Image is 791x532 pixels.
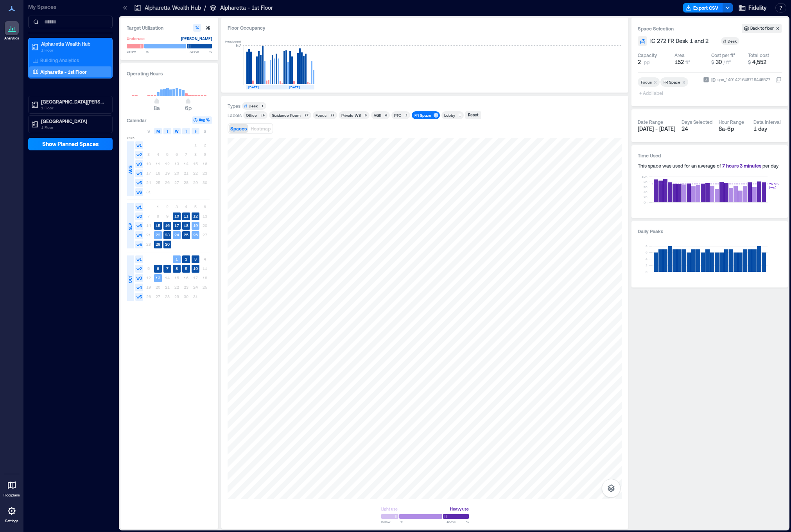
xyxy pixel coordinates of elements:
div: Heavy use [450,505,469,513]
h3: Target Utilization [127,24,212,32]
span: OCT [127,275,133,283]
span: T [185,128,187,134]
span: F [195,128,197,134]
span: w3 [135,222,143,230]
span: S [204,128,206,134]
div: 1 day [753,125,782,133]
span: 2025 [127,136,135,140]
button: Reset [465,111,481,119]
span: + Add label [638,87,666,98]
div: 1 [434,113,438,118]
p: Alpharetta Wealth Hub [145,4,201,12]
div: 1 [457,113,462,118]
a: Settings [2,502,21,526]
span: Below % [127,49,149,54]
div: PTO [394,112,402,118]
div: Underuse [127,35,145,43]
span: Below % [381,520,403,524]
text: 23 [165,232,170,237]
span: w5 [135,241,143,248]
div: FR Space [414,112,431,118]
text: 2 [185,257,187,261]
div: Days Selected [682,119,712,125]
span: Show Planned Spaces [42,140,99,148]
div: 19 [259,113,266,118]
span: 152 [674,59,684,65]
div: 8a - 6p [719,125,747,133]
button: Desk [721,37,749,45]
div: Capacity [638,52,657,58]
tspan: 8h [644,180,648,184]
button: Fidelity [736,2,769,14]
text: 17 [174,223,179,228]
div: Light use [381,505,398,513]
button: IDspc_1491421648719446577 [775,77,782,83]
div: 13 [329,113,335,118]
div: Cost per ft² [711,52,735,58]
text: 13 [156,275,160,280]
p: Settings [5,519,18,523]
span: $ [711,59,714,65]
text: 11 [184,214,188,218]
p: Alpharetta - 1st Floor [40,69,87,75]
text: 10 [193,266,198,271]
div: [PERSON_NAME] [181,35,212,43]
text: 15 [156,223,160,228]
span: ft² [685,59,690,65]
div: 6 [363,113,368,118]
span: w2 [135,151,143,159]
span: AUG [127,166,133,174]
span: Above % [447,520,469,524]
div: Remove FR Space [680,79,688,85]
text: 1 [176,257,178,261]
span: w1 [135,203,143,211]
text: 6 [157,266,159,271]
div: spc_1491421648719446577 [717,76,771,84]
tspan: 8 [646,244,648,248]
div: Total cost [748,52,769,58]
span: S [147,128,150,134]
div: 17 [303,113,310,118]
h3: Operating Hours [127,70,212,77]
div: Focus [316,112,326,118]
div: Desk [728,38,738,44]
tspan: 4 [646,257,648,261]
div: 2 [404,113,409,118]
text: 3 [194,257,197,261]
span: 2 [638,58,641,66]
div: 1 [260,104,265,108]
text: 7 [166,266,169,271]
div: Private WS [341,112,361,118]
tspan: 6h [644,185,648,189]
p: / [204,4,206,12]
div: Guidance Room [272,112,301,118]
text: [DATE] [289,85,300,89]
div: This space was used for an average of per day [638,162,782,169]
div: Desk [249,103,258,109]
span: / ft² [723,59,731,65]
span: IC 272 FR Desk 1 and 2 [650,37,708,45]
span: T [166,128,169,134]
div: Types [228,103,240,109]
span: w4 [135,231,143,239]
button: Show Planned Spaces [28,138,113,150]
text: 9 [185,266,187,271]
span: 30 [716,59,722,65]
span: w1 [135,141,143,149]
span: Fidelity [748,4,767,12]
div: Office [246,112,257,118]
span: w4 [135,170,143,177]
h3: Calendar [127,116,147,124]
div: 6 [384,113,388,118]
text: [DATE] [248,85,259,89]
span: Heatmap [251,126,271,131]
button: Back to floor [742,24,782,33]
button: Heatmap [249,124,272,133]
span: w6 [135,188,143,196]
span: w3 [135,274,143,282]
span: w5 [135,179,143,187]
p: Analytics [4,36,19,41]
text: 24 [174,232,179,237]
text: 26 [193,232,198,237]
button: Spaces [229,124,248,133]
